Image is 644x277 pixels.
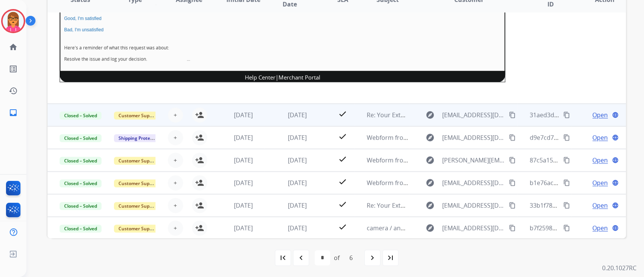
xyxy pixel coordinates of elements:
span: Open [592,178,608,187]
mat-icon: language [612,179,619,186]
img: avatar [3,11,24,32]
span: Closed – Solved [60,179,101,187]
span: [EMAIL_ADDRESS][DOMAIN_NAME] [442,110,505,119]
mat-icon: navigate_next [368,253,377,262]
mat-icon: explore [426,178,435,187]
span: b7f25986-1cf2-45ac-a462-414b6e299589 [529,224,642,232]
span: [DATE] [234,201,252,210]
mat-icon: check [338,200,347,209]
button: + [168,153,183,168]
button: + [168,130,183,145]
a: Merchant Portal [278,73,320,81]
mat-icon: language [612,157,619,164]
mat-icon: person_add [195,156,204,165]
span: [DATE] [234,224,252,232]
span: Closed – Solved [60,134,101,142]
span: Closed – Solved [60,202,101,210]
mat-icon: content_copy [509,202,516,209]
span: Open [592,133,608,142]
span: Open [592,201,608,210]
span: Webform from [EMAIL_ADDRESS][DOMAIN_NAME] on [DATE] [367,133,538,142]
mat-icon: content_copy [509,134,516,141]
span: 87c5a15f-9748-4233-b9fe-72c1c02ab638 [529,156,642,164]
mat-icon: language [612,112,619,118]
button: + [168,220,183,236]
span: Shipping Protection [114,134,166,142]
span: b1e76ac1-eeb4-4ee2-b448-0cf405a832c2 [529,179,644,187]
mat-icon: language [612,202,619,209]
mat-icon: content_copy [509,225,516,231]
span: + [174,110,177,119]
span: [DATE] [234,133,252,142]
span: Customer Support [114,179,163,187]
button: + [168,198,183,213]
mat-icon: list_alt [9,64,18,73]
span: [DATE] [288,156,307,164]
p: Resolve the issue and log your decision. ͏‌ ͏‌ ͏‌ ͏‌ ͏‌ ͏‌ ͏‌ ͏‌ ͏‌ ͏‌ ͏‌ ͏‌ ͏‌ ͏‌ ͏‌ ͏‌ ͏͏‌ ͏‌ ͏... [64,56,501,63]
span: Customer Support [114,202,163,210]
span: Open [592,156,608,165]
mat-icon: content_copy [563,179,570,186]
span: + [174,156,177,165]
mat-icon: history [9,86,18,95]
mat-icon: content_copy [509,112,516,118]
mat-icon: person_add [195,223,204,233]
span: [DATE] [234,179,252,187]
span: [EMAIL_ADDRESS][DOMAIN_NAME] [442,133,505,142]
a: Good, I'm satisfied [64,16,101,21]
a: Bad, I'm unsatisfied [64,27,103,32]
mat-icon: person_add [195,110,204,119]
mat-icon: check [338,177,347,186]
span: Open [592,223,608,233]
span: + [174,133,177,142]
mat-icon: content_copy [509,179,516,186]
span: Open [592,110,608,119]
td: | [60,71,505,82]
mat-icon: person_add [195,133,204,142]
mat-icon: navigate_before [297,253,306,262]
span: Closed – Solved [60,112,101,119]
button: + [168,107,183,122]
span: + [174,201,177,210]
span: [DATE] [288,111,307,119]
span: Re: Your Extend claim is approved [367,201,463,210]
mat-icon: check [338,222,347,231]
mat-icon: check [338,155,347,164]
mat-icon: explore [426,110,435,119]
span: + [174,223,177,233]
mat-icon: content_copy [563,202,570,209]
mat-icon: content_copy [563,112,570,118]
span: Closed – Solved [60,157,101,165]
p: 0.20.1027RC [602,263,636,272]
mat-icon: first_page [278,253,287,262]
mat-icon: explore [426,223,435,233]
mat-icon: home [9,43,18,52]
span: Customer Support [114,225,163,233]
span: Re: Your Extend Virtual Card [367,111,447,119]
mat-icon: content_copy [563,134,570,141]
span: [DATE] [234,156,252,164]
span: [DATE] [288,224,307,232]
mat-icon: inbox [9,108,18,117]
p: Here's a reminder of what this request was about: [64,44,501,51]
mat-icon: check [338,132,347,141]
a: Help Center [245,73,275,81]
span: [DATE] [234,111,252,119]
mat-icon: language [612,134,619,141]
span: + [174,178,177,187]
mat-icon: person_add [195,201,204,210]
span: [EMAIL_ADDRESS][DOMAIN_NAME] [442,201,505,210]
mat-icon: person_add [195,178,204,187]
span: [DATE] [288,133,307,142]
mat-icon: language [612,225,619,231]
mat-icon: explore [426,201,435,210]
mat-icon: explore [426,156,435,165]
span: camera / and warranty invoice [367,224,453,232]
button: + [168,175,183,190]
span: Customer Support [114,112,163,119]
mat-icon: content_copy [563,225,570,231]
mat-icon: content_copy [563,157,570,164]
span: [EMAIL_ADDRESS][DOMAIN_NAME] [442,223,505,233]
span: [DATE] [288,201,307,210]
div: 6 [343,250,359,265]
